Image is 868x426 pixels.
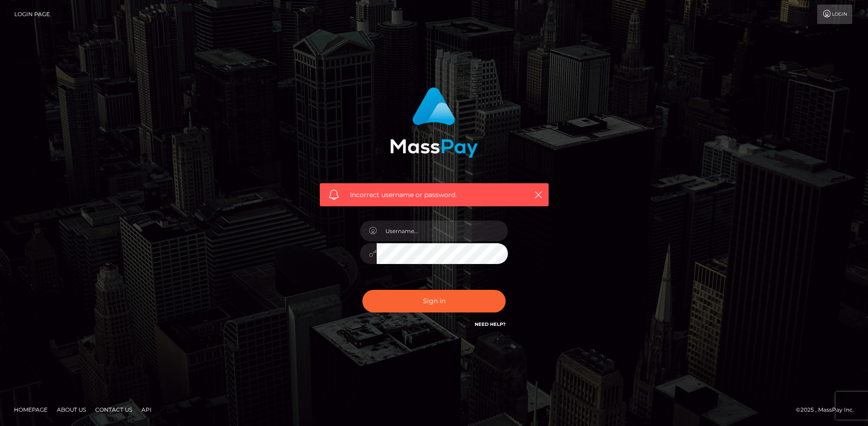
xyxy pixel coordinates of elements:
[138,402,155,417] a: API
[796,405,861,415] div: © 2025 , MassPay Inc.
[817,5,852,24] a: Login
[362,290,506,312] button: Sign in
[390,87,478,158] img: MassPay Login
[92,402,136,417] a: Contact Us
[377,221,508,241] input: Username...
[350,190,519,200] span: Incorrect username or password.
[10,402,51,417] a: Homepage
[14,5,50,24] a: Login Page
[53,402,90,417] a: About Us
[475,321,506,327] a: Need Help?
